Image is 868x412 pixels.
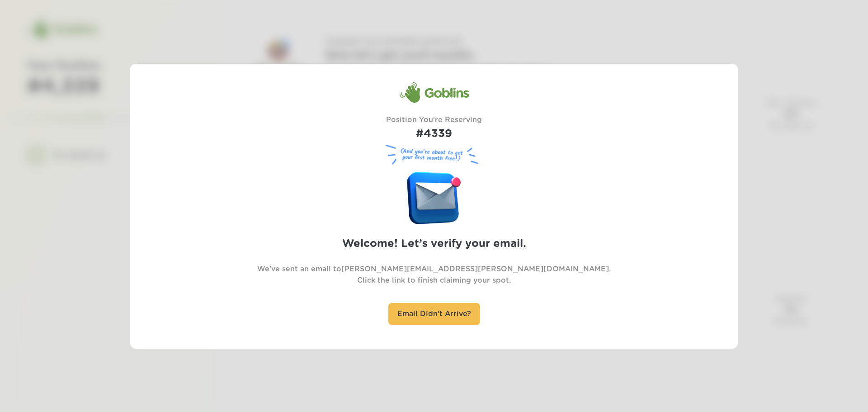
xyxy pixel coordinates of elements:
h1: #4339 [386,126,482,142]
p: We've sent an email to [PERSON_NAME][EMAIL_ADDRESS][PERSON_NAME][DOMAIN_NAME] . Click the link to... [257,264,611,286]
div: Position You're Reserving [386,114,482,142]
h2: Welcome! Let’s verify your email. [342,236,526,252]
div: Email Didn't Arrive? [388,303,480,325]
div: Goblins [399,81,469,103]
figure: (And you’re about to get your first month free!) [382,142,486,167]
